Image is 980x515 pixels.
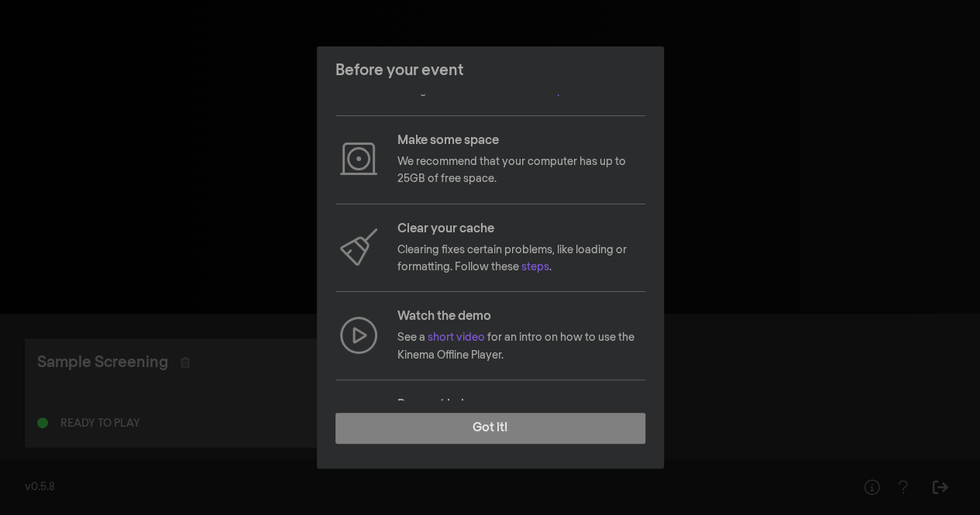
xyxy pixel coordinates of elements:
[397,396,645,414] p: Request help
[521,262,549,273] a: steps
[335,413,645,444] button: Got it!
[428,332,485,343] a: short video
[397,307,645,326] p: Watch the demo
[397,220,645,239] p: Clear your cache
[397,132,645,150] p: Make some space
[397,329,645,364] p: See a for an intro on how to use the Kinema Offline Player.
[397,242,645,276] p: Clearing fixes certain problems, like loading or formatting. Follow these .
[317,46,664,94] header: Before your event
[397,153,645,188] p: We recommend that your computer has up to 25GB of free space.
